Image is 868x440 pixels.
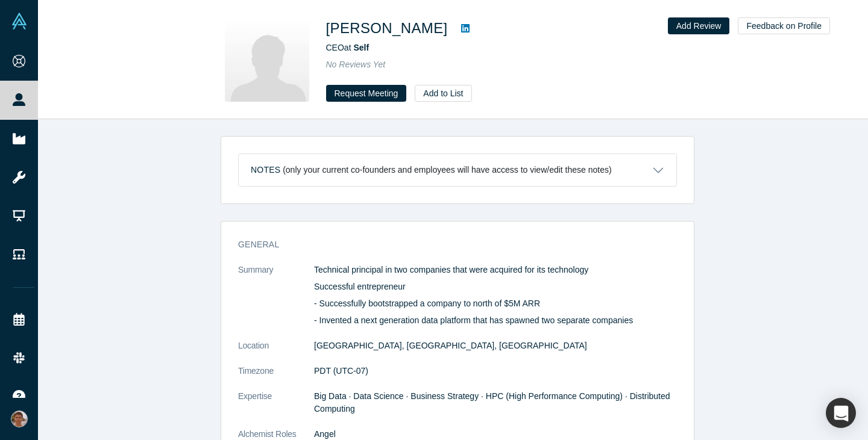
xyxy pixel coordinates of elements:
[225,17,309,102] img: Girish Mutreja's Profile Image
[238,264,314,339] dt: Summary
[314,280,677,293] p: Successful entrepreneur
[238,339,314,365] dt: Location
[11,411,28,427] img: Mikhail Baklanov's Account
[238,390,314,428] dt: Expertise
[251,164,280,176] h3: Notes
[314,314,677,327] p: - Invented a next generation data platform that has spawned two separate companies
[314,391,670,414] span: Big Data · Data Science · Business Strategy · HPC (High Performance Computing) · Distributed Comp...
[314,264,677,276] p: Technical principal in two companies that were acquired for its technology
[326,17,448,39] h1: [PERSON_NAME]
[238,238,660,251] h3: General
[326,43,370,52] span: CEO at
[415,85,471,102] button: Add to List
[314,365,677,377] dd: PDT (UTC-07)
[238,365,314,390] dt: Timezone
[326,60,386,69] span: No Reviews Yet
[353,43,369,52] a: Self
[326,85,407,102] button: Request Meeting
[11,13,28,29] img: Alchemist Vault Logo
[668,17,730,34] button: Add Review
[314,339,677,352] dd: [GEOGRAPHIC_DATA], [GEOGRAPHIC_DATA], [GEOGRAPHIC_DATA]
[738,17,830,34] button: Feedback on Profile
[239,154,676,186] button: Notes (only your current co-founders and employees will have access to view/edit these notes)
[314,297,677,310] p: - Successfully bootstrapped a company to north of $5M ARR
[283,165,612,175] p: (only your current co-founders and employees will have access to view/edit these notes)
